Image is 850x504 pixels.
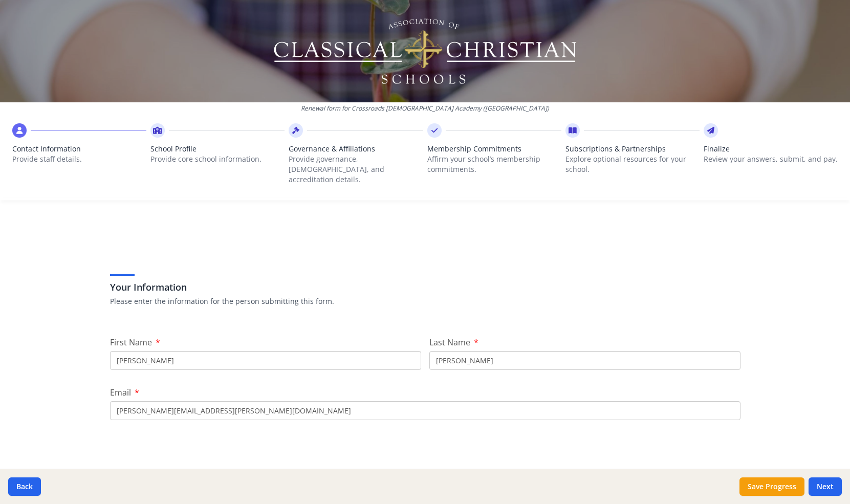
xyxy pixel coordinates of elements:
[704,154,838,164] p: Review your answers, submit, and pay.
[565,154,700,174] p: Explore optional resources for your school.
[565,144,700,154] span: Subscriptions & Partnerships
[427,144,561,154] span: Membership Commitments
[739,477,804,496] button: Save Progress
[427,154,561,174] p: Affirm your school’s membership commitments.
[150,144,285,154] span: School Profile
[809,477,842,496] button: Next
[110,337,152,348] span: First Name
[150,154,285,164] p: Provide core school information.
[704,144,838,154] span: Finalize
[429,337,470,348] span: Last Name
[110,387,131,398] span: Email
[272,15,578,87] img: Logo
[289,144,423,154] span: Governance & Affiliations
[8,477,41,496] button: Back
[289,154,423,185] p: Provide governance, [DEMOGRAPHIC_DATA], and accreditation details.
[110,296,740,306] p: Please enter the information for the person submitting this form.
[12,154,146,164] p: Provide staff details.
[12,144,146,154] span: Contact Information
[110,280,740,294] h3: Your Information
